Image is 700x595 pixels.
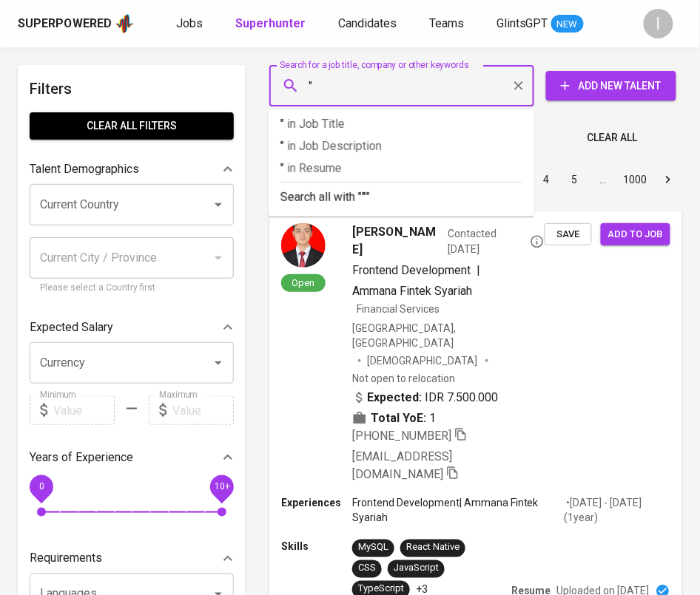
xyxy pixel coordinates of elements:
span: [EMAIL_ADDRESS][DOMAIN_NAME] [352,449,452,481]
button: Open [208,194,229,215]
a: Teams [429,15,467,33]
span: [DEMOGRAPHIC_DATA] [367,353,479,368]
img: 84146a60022adcc3c6ebfd821c5b6284.jpg [281,223,326,268]
button: Go to page 4 [535,168,559,191]
input: Value [53,395,115,425]
div: … [591,172,615,187]
b: Expected: [367,389,422,407]
button: Add New Talent [546,71,676,101]
svg: By Batam recruiter [530,234,545,249]
p: Skills [281,540,352,554]
span: Frontend Development [352,263,471,277]
a: Candidates [338,15,400,33]
p: Experiences [281,495,352,510]
div: MySQL [358,541,388,555]
button: Go to page 5 [563,168,587,191]
b: Superhunter [235,16,306,30]
span: GlintsGPT [497,16,548,30]
span: Open [286,276,321,289]
p: " [280,115,522,133]
span: Clear All filters [41,117,222,135]
div: Talent Demographics [30,154,234,184]
span: Add New Talent [558,77,664,95]
span: Candidates [338,16,397,30]
button: Clear All filters [30,112,234,140]
p: Requirements [30,550,102,568]
a: Jobs [176,15,206,33]
span: Clear All [588,129,638,147]
button: Go to page 1000 [619,168,652,191]
p: Expected Salary [30,319,113,336]
span: in Resume [287,161,342,175]
span: in Job Title [287,117,345,131]
span: Financial Services [357,303,440,315]
b: " [362,190,366,204]
nav: pagination navigation [420,168,682,191]
div: JavaScript [394,562,439,576]
div: Years of Experience [30,443,234,472]
input: Value [172,395,234,425]
div: CSS [358,562,376,576]
div: Expected Salary [30,313,234,342]
button: Open [208,353,229,373]
span: Contacted [DATE] [448,226,545,256]
p: Frontend Development | Ammana Fintek Syariah [352,495,565,525]
span: 10+ [214,482,229,492]
div: Superpowered [18,16,112,33]
div: Requirements [30,544,234,574]
span: Save [552,226,585,243]
button: Save [545,223,592,246]
div: IDR 7.500.000 [352,389,498,407]
p: Search all with " " [280,188,522,206]
b: Total YoE: [371,409,426,427]
p: Please select a Country first [40,281,223,296]
span: 1 [429,409,436,427]
a: Superpoweredapp logo [18,13,135,35]
div: [GEOGRAPHIC_DATA], [GEOGRAPHIC_DATA] [352,321,545,350]
span: [PERSON_NAME] [352,223,442,259]
img: app logo [115,13,135,35]
span: NEW [551,17,584,32]
div: React Native [406,541,460,555]
button: Add to job [601,223,670,246]
p: " [280,137,522,155]
p: Not open to relocation [352,371,455,386]
p: Talent Demographics [30,160,139,178]
p: Years of Experience [30,449,133,466]
span: | [477,262,480,279]
p: • [DATE] - [DATE] ( 1 year ) [565,495,670,525]
h6: Filters [30,77,234,101]
span: [PHONE_NUMBER] [352,429,451,443]
a: GlintsGPT NEW [497,15,584,33]
p: " [280,160,522,177]
span: Jobs [176,16,203,30]
button: Clear [508,75,529,96]
span: 0 [38,482,44,492]
span: Ammana Fintek Syariah [352,284,472,298]
a: Superhunter [235,15,309,33]
div: I [644,9,673,38]
span: Teams [429,16,464,30]
button: Go to next page [656,168,680,191]
button: Clear All [582,124,644,152]
span: Add to job [608,226,663,243]
span: in Job Description [287,139,382,153]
